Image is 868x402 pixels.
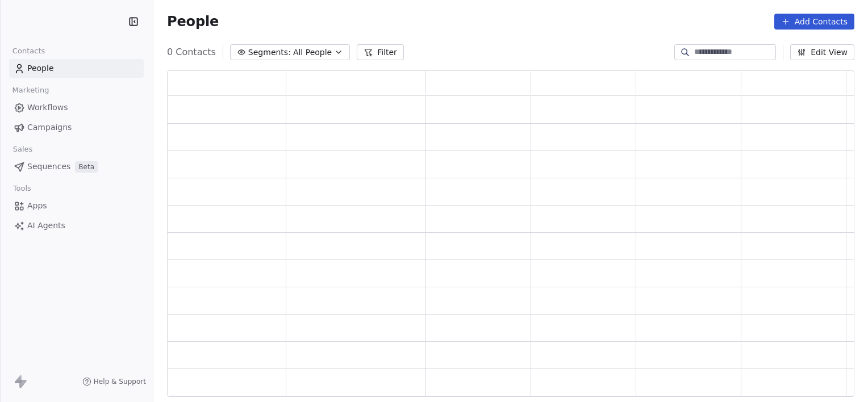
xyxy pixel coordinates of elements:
span: All People [293,47,332,58]
a: People [9,59,144,78]
span: People [167,13,219,30]
span: 0 Contacts [167,45,216,59]
span: Help & Support [94,377,146,386]
span: People [27,62,54,74]
span: Apps [27,200,47,212]
span: Beta [75,161,98,173]
a: Apps [9,196,144,215]
span: Segments: [248,47,291,58]
span: Campaigns [27,122,72,133]
a: Campaigns [9,118,144,137]
span: Contacts [7,43,50,60]
a: SequencesBeta [9,157,144,176]
a: Workflows [9,98,144,117]
a: AI Agents [9,216,144,235]
span: AI Agents [27,220,65,232]
span: Workflows [27,102,68,114]
span: Sales [8,141,37,158]
button: Filter [357,44,404,60]
span: Tools [8,180,36,197]
a: Help & Support [82,377,146,386]
button: Edit View [790,44,854,60]
span: Sequences [27,161,70,173]
button: Add Contacts [774,14,854,30]
span: Marketing [7,82,54,99]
